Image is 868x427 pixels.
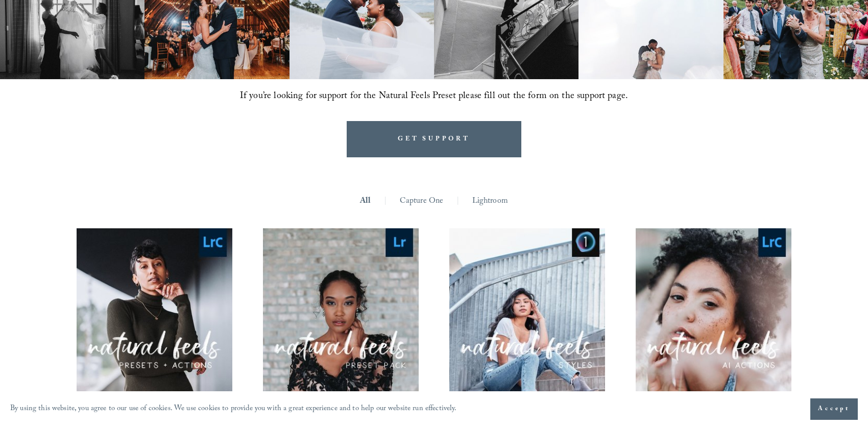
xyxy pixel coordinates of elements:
[347,121,521,157] a: GET SUPPORT
[360,194,371,209] a: All
[384,194,387,209] span: |
[10,402,457,417] p: By using this website, you agree to our use of cookies. We use cookies to provide you with a grea...
[400,194,444,209] a: Capture One
[810,398,858,420] button: Accept
[472,194,508,209] a: Lightroom
[456,194,459,209] span: |
[240,89,628,105] span: If you’re looking for support for the Natural Feels Preset please fill out the form on the suppor...
[818,404,850,414] span: Accept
